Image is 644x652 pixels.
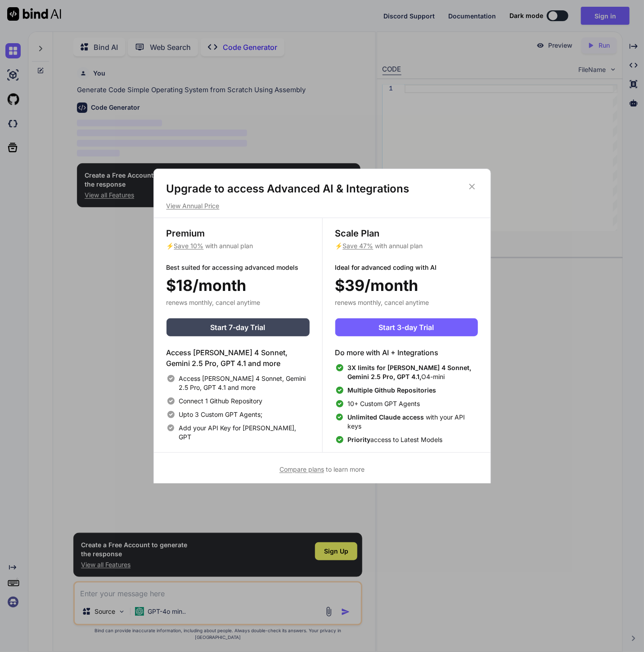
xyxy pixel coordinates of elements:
span: Upto 3 Custom GPT Agents; [179,410,263,419]
span: Multiple Github Repositories [348,386,437,394]
h3: Scale Plan [335,227,478,240]
h4: Do more with AI + Integrations [335,347,478,358]
span: 3X limits for [PERSON_NAME] 4 Sonnet, Gemini 2.5 Pro, GPT 4.1, [348,364,472,380]
span: Save 10% [174,242,204,250]
span: Start 7-day Trial [211,322,266,333]
span: Unlimited Claude access [347,413,426,421]
button: Start 7-day Trial [167,318,310,336]
p: View Annual Price [167,201,478,210]
span: Priority [348,436,371,443]
span: Start 3-day Trial [379,322,434,333]
button: Start 3-day Trial [335,318,478,336]
span: Add your API Key for [PERSON_NAME], GPT [179,424,309,442]
span: with your API keys [347,413,477,431]
span: $39/month [335,274,419,297]
span: Access [PERSON_NAME] 4 Sonnet, Gemini 2.5 Pro, GPT 4.1 and more [179,374,310,392]
p: Ideal for advanced coding with AI [335,263,478,272]
span: 10+ Custom GPT Agents [348,399,420,408]
span: access to Latest Models [348,435,443,444]
p: ⚡ with annual plan [335,241,478,250]
h1: Upgrade to access Advanced AI & Integrations [167,182,478,196]
span: Connect 1 Github Repository [179,397,263,406]
span: O4-mini [348,363,478,381]
p: ⚡ with annual plan [167,241,310,250]
span: renews monthly, cancel anytime [335,299,429,306]
p: Best suited for accessing advanced models [167,263,310,272]
span: Compare plans [279,465,324,473]
span: Save 47% [343,242,374,250]
h4: Access [PERSON_NAME] 4 Sonnet, Gemini 2.5 Pro, GPT 4.1 and more [167,347,310,369]
span: renews monthly, cancel anytime [167,299,261,306]
h3: Premium [167,227,310,240]
span: $18/month [167,274,247,297]
span: to learn more [279,465,365,473]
